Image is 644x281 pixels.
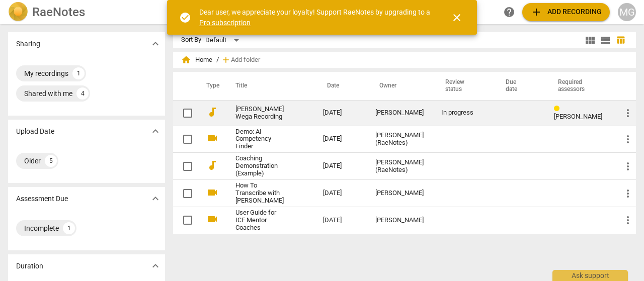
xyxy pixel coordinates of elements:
span: table_chart [616,35,625,45]
th: Due date [494,72,546,100]
th: Review status [433,72,494,100]
span: help [503,6,515,18]
span: expand_more [149,193,162,205]
span: close [451,12,463,24]
span: more_vert [622,214,634,226]
p: Upload Date [16,126,54,137]
div: Ask support [552,270,628,281]
div: [PERSON_NAME] (RaeNotes) [375,159,425,174]
a: LogoRaeNotes [8,2,163,22]
span: add [530,6,542,18]
div: In progress [441,109,486,117]
p: Sharing [16,39,40,49]
span: expand_more [149,260,162,272]
span: more_vert [622,107,634,119]
span: Add recording [530,6,602,18]
td: [DATE] [315,180,367,207]
div: 5 [45,155,57,167]
button: Upload [522,3,610,21]
a: Pro subscription [199,19,251,27]
a: [PERSON_NAME] Wega Recording [235,106,287,121]
span: check_circle [179,12,191,24]
span: audiotrack [206,159,218,171]
div: [PERSON_NAME] [375,190,425,197]
a: Demo: AI Competency Finder [235,128,287,151]
button: Table view [613,33,628,48]
span: expand_more [149,38,162,50]
div: [PERSON_NAME] [375,217,425,224]
td: [DATE] [315,126,367,153]
button: Show more [148,258,163,273]
span: videocam [206,132,218,144]
div: 1 [72,67,85,79]
span: more_vert [622,133,634,145]
div: Dear user, we appreciate your loyalty! Support RaeNotes by upgrading to a [199,7,433,28]
h2: RaeNotes [32,5,85,19]
div: [PERSON_NAME] (RaeNotes) [375,132,425,147]
a: User Guide for ICF Mentor Coaches [235,209,287,232]
td: [DATE] [315,153,367,180]
span: view_list [599,34,611,46]
th: Title [223,72,315,100]
span: add [221,55,231,65]
span: more_vert [622,160,634,172]
div: 4 [76,87,89,100]
button: Show more [148,36,163,51]
td: [DATE] [315,207,367,234]
div: 1 [63,222,75,234]
div: Incomplete [24,223,59,233]
div: My recordings [24,68,68,78]
button: List view [598,33,613,48]
span: videocam [206,213,218,225]
p: Assessment Due [16,194,68,204]
th: Owner [367,72,433,100]
th: Date [315,72,367,100]
span: more_vert [622,188,634,200]
a: Help [500,3,518,21]
div: Sort By [181,36,201,44]
span: home [181,55,191,65]
span: Home [181,55,212,65]
button: Show more [148,191,163,206]
span: view_module [584,34,596,46]
div: Older [24,156,41,166]
span: videocam [206,186,218,199]
button: Show more [148,124,163,139]
th: Required assessors [546,72,614,100]
button: MG [618,3,636,21]
button: Tile view [583,33,598,48]
span: [PERSON_NAME] [554,113,602,120]
span: audiotrack [206,106,218,118]
button: Close [445,6,469,30]
div: Default [205,32,243,48]
span: expand_more [149,125,162,137]
th: Type [198,72,223,100]
td: [DATE] [315,100,367,126]
span: Review status: in progress [554,105,563,113]
a: How To Transcribe with [PERSON_NAME] [235,182,287,205]
div: [PERSON_NAME] [375,109,425,117]
div: Shared with me [24,88,72,99]
a: Coaching Demonstration (Example) [235,155,287,177]
span: Add folder [231,56,260,64]
span: / [216,56,219,64]
img: Logo [8,2,28,22]
p: Duration [16,261,43,271]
